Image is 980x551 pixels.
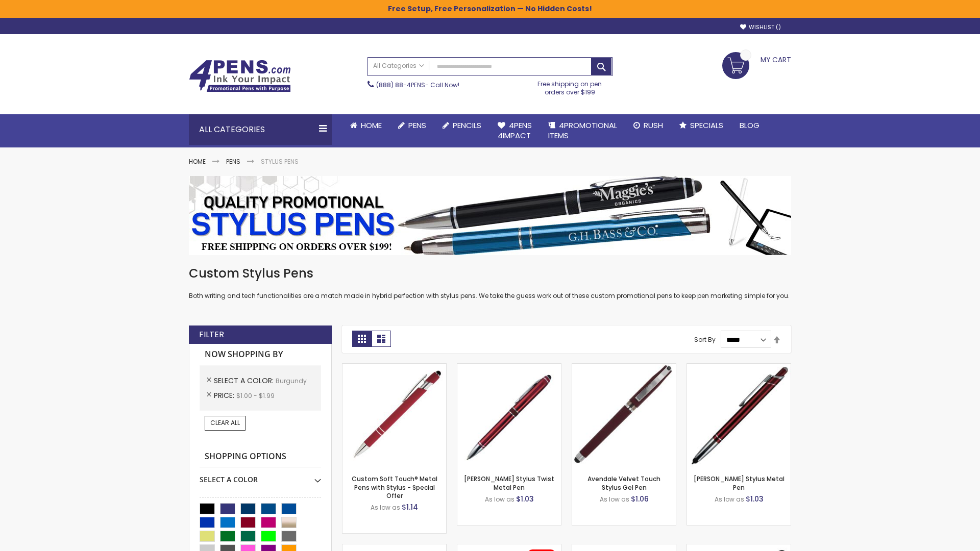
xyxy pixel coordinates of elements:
img: Avendale Velvet Touch Stylus Gel Pen-Burgundy [572,364,676,467]
a: All Categories [368,58,429,74]
span: As low as [371,503,400,512]
span: Select A Color [214,375,276,386]
div: All Categories [189,114,332,145]
h1: Custom Stylus Pens [189,265,791,282]
strong: Now Shopping by [200,344,321,365]
a: Custom Soft Touch® Metal Pens with Stylus - Special Offer [352,474,437,499]
span: Price [214,390,236,400]
a: Olson Stylus Metal Pen-Burgundy [687,363,791,372]
span: - Call Now! [376,81,459,89]
span: $1.14 [402,502,418,512]
a: Rush [625,114,671,137]
img: Colter Stylus Twist Metal Pen-Burgundy [457,364,561,467]
a: Custom Soft Touch® Metal Pens with Stylus-Burgundy [342,363,446,372]
span: Pens [408,120,426,131]
span: As low as [485,495,514,504]
a: Clear All [205,416,246,430]
span: As low as [600,495,629,504]
a: (888) 88-4PENS [376,81,425,89]
span: $1.00 - $1.99 [236,391,275,400]
span: 4PROMOTIONAL ITEMS [548,120,617,141]
img: Olson Stylus Metal Pen-Burgundy [687,364,791,467]
span: 4Pens 4impact [498,120,532,141]
a: Colter Stylus Twist Metal Pen-Burgundy [457,363,561,372]
span: Blog [740,120,759,131]
a: Pens [226,157,240,166]
a: Avendale Velvet Touch Stylus Gel Pen [587,474,660,491]
strong: Grid [352,331,372,347]
a: Pencils [434,114,489,137]
strong: Filter [199,329,224,340]
a: Wishlist [740,23,781,31]
span: Burgundy [276,377,307,385]
a: Pens [390,114,434,137]
img: Stylus Pens [189,176,791,255]
span: Specials [690,120,723,131]
span: Home [361,120,382,131]
span: All Categories [373,62,424,70]
span: As low as [715,495,744,504]
span: $1.03 [516,494,534,504]
span: Pencils [453,120,481,131]
strong: Shopping Options [200,446,321,468]
span: Clear All [210,418,240,427]
a: Blog [731,114,768,137]
div: Free shipping on pen orders over $199 [527,76,613,96]
a: Specials [671,114,731,137]
a: 4PROMOTIONALITEMS [540,114,625,147]
a: Home [189,157,206,166]
div: Select A Color [200,467,321,485]
label: Sort By [694,335,716,344]
span: $1.06 [631,494,649,504]
a: [PERSON_NAME] Stylus Twist Metal Pen [464,474,554,491]
span: Rush [644,120,663,131]
img: 4Pens Custom Pens and Promotional Products [189,60,291,92]
img: Custom Soft Touch® Metal Pens with Stylus-Burgundy [342,364,446,467]
strong: Stylus Pens [261,157,299,166]
a: Home [342,114,390,137]
div: Both writing and tech functionalities are a match made in hybrid perfection with stylus pens. We ... [189,265,791,300]
span: $1.03 [746,494,764,504]
a: Avendale Velvet Touch Stylus Gel Pen-Burgundy [572,363,676,372]
a: [PERSON_NAME] Stylus Metal Pen [694,474,785,491]
a: 4Pens4impact [489,114,540,147]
